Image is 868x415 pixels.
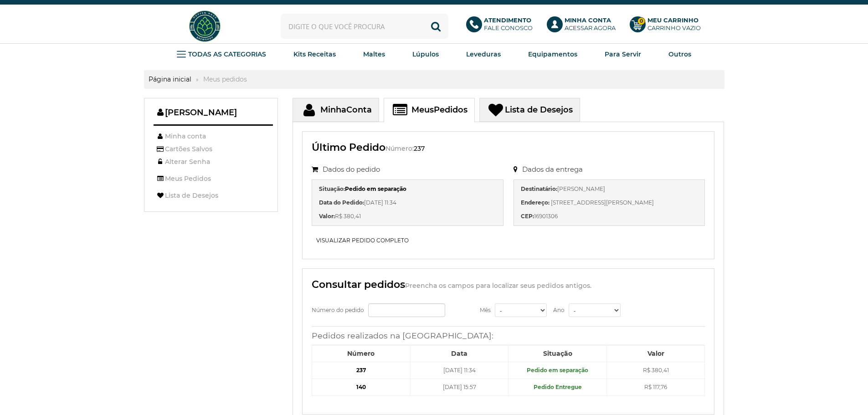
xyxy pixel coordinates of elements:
[512,349,603,358] h5: Situação
[521,199,550,206] b: Endereço:
[384,98,475,122] a: MeusPedidos
[144,75,196,83] a: Página inicial
[528,47,577,61] a: Equipamentos
[293,98,379,122] a: MinhaConta
[293,47,336,61] a: Kits Receitas
[188,50,266,58] strong: TODAS AS CATEGORIAS
[443,384,476,390] span: [DATE] 15:57
[363,47,385,61] a: Maltes
[627,304,672,316] button: buscar
[647,24,701,32] div: Carrinho Vazio
[565,16,616,32] p: Acessar agora
[345,185,406,192] b: Pedido em separação
[281,14,448,39] input: Digite o que você procura
[565,16,611,24] b: Minha Conta
[514,161,705,177] legend: Dados da entrega
[312,331,705,340] h4: Pedidos realizados na [GEOGRAPHIC_DATA]:
[557,185,605,192] span: [PERSON_NAME]
[154,156,268,168] a: Alterar Senha
[312,276,705,294] h3: Consultar pedidos
[569,303,621,317] select: Ano
[356,384,366,390] a: 140
[466,50,501,58] strong: Leveduras
[644,384,667,390] span: R$ 117,76
[312,161,503,177] legend: Dados do pedido
[368,303,445,317] input: Número do pedido
[479,98,580,122] a: Lista de Desejos
[154,108,273,126] span: [PERSON_NAME]
[385,144,425,153] small: Número:
[316,349,406,358] h5: Número
[668,47,691,61] a: Outros
[319,213,335,220] b: Valor:
[611,349,701,358] h5: Valor
[411,105,434,115] span: Meus
[484,16,533,32] p: Fale conosco
[154,173,268,184] a: Meus Pedidos
[154,190,268,201] a: Lista de Desejos
[414,144,425,153] span: 237
[312,138,705,157] h3: Último Pedido
[637,17,645,25] strong: 0
[605,50,641,58] strong: Para Servir
[466,47,501,61] a: Leveduras
[480,307,491,313] span: Mês
[199,75,252,83] strong: Meus pedidos
[319,199,364,206] b: Data do Pedido:
[551,199,654,206] span: [STREET_ADDRESS][PERSON_NAME]
[154,130,268,142] a: Minha conta
[521,185,557,192] b: Destinatário:
[643,367,669,374] span: R$ 380,41
[154,143,268,155] a: Cartões Salvos
[188,9,222,43] img: Hopfen Haus BrewShop
[534,213,558,220] span: 16901306
[364,199,396,206] span: [DATE] 11:34
[405,282,591,290] small: Preencha os campos para localizar seus pedidos antigos.
[466,16,538,36] a: AtendimentoFale conosco
[668,50,691,58] strong: Outros
[320,105,346,115] span: Minha
[412,47,439,61] a: Lúpulos
[534,384,582,390] b: Pedido Entregue
[553,307,565,313] span: Ano
[605,47,641,61] a: Para Servir
[423,14,448,39] button: Buscar
[412,50,439,58] strong: Lúpulos
[443,367,476,374] span: [DATE] 11:34
[547,16,621,36] a: Minha ContaAcessar agora
[319,185,345,192] b: Situação:
[356,367,366,374] a: 237
[521,213,534,220] b: CEP:
[312,236,413,245] a: Visualizar pedido completo
[177,47,266,61] a: TODAS AS CATEGORIAS
[363,50,385,58] strong: Maltes
[528,50,577,58] strong: Equipamentos
[335,213,361,220] span: R$ 380,41
[495,303,547,317] select: Mês
[414,349,505,358] h5: Data
[484,16,531,24] b: Atendimento
[293,50,336,58] strong: Kits Receitas
[527,367,588,374] b: Pedido em separação
[312,307,364,313] span: Número do pedido
[647,16,699,24] b: Meu Carrinho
